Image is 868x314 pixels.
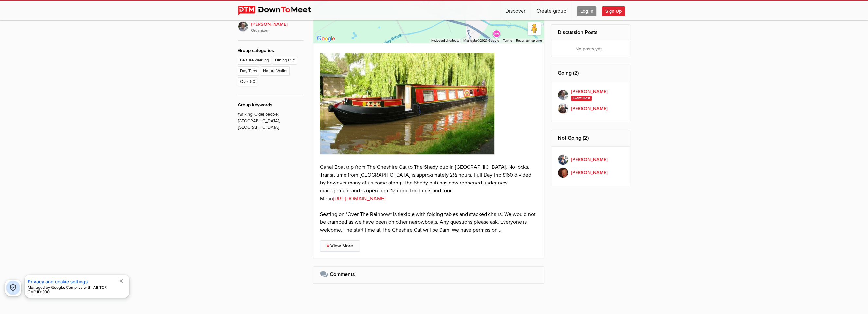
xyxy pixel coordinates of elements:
[558,29,598,36] a: Discussion Posts
[320,240,360,252] a: View More
[602,6,625,16] span: Sign Up
[571,88,608,95] b: [PERSON_NAME]
[558,167,568,178] img: MICHAEL B
[238,101,303,109] div: Group keywords
[558,88,624,102] a: [PERSON_NAME] Event Host
[558,154,568,165] img: Barry McDougall
[571,105,608,112] b: [PERSON_NAME]
[577,6,596,16] span: Log In
[558,65,624,81] h2: Going (2)
[558,130,624,146] h2: Not Going (2)
[320,195,385,202] span: Menu
[602,1,630,20] a: Sign Up
[571,169,608,176] b: [PERSON_NAME]
[431,38,459,43] button: Keyboard shortcuts
[528,22,541,35] button: Drag Pegman onto the map to open Street View
[572,1,602,20] a: Log In
[320,267,538,282] h2: Comments
[531,1,572,20] a: Create group
[516,39,542,42] a: Report a map error
[558,153,624,166] a: [PERSON_NAME]
[251,28,303,34] i: Organizer
[558,90,568,100] img: Ruth x
[238,21,303,34] a: [PERSON_NAME]Organizer
[320,211,536,233] span: Seating on *Over The Rainbow* is flexible with folding tables and stacked chairs. We would not be...
[503,39,512,42] a: Terms (opens in new tab)
[238,47,303,54] div: Group categories
[500,1,531,20] a: Discover
[333,195,385,202] a: [URL][DOMAIN_NAME]
[571,156,608,163] b: [PERSON_NAME]
[320,164,531,194] span: Canal Boat trip from The Cheshire Cat to The Shady pub in [GEOGRAPHIC_DATA]. No locks. Transit ti...
[238,108,303,131] p: Walking; Older people; [GEOGRAPHIC_DATA]; [GEOGRAPHIC_DATA]
[238,6,321,15] img: DownToMeet
[251,21,303,34] span: [PERSON_NAME]
[238,21,248,32] img: Ruth x
[558,103,568,114] img: Russ Myatt
[558,102,624,115] a: [PERSON_NAME]
[551,41,630,57] div: No posts yet...
[315,34,337,43] img: Google
[558,166,624,179] a: [PERSON_NAME]
[315,34,337,43] a: Open this area in Google Maps (opens a new window)
[571,96,592,101] span: Event Host
[463,39,499,42] span: Map data ©2025 Google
